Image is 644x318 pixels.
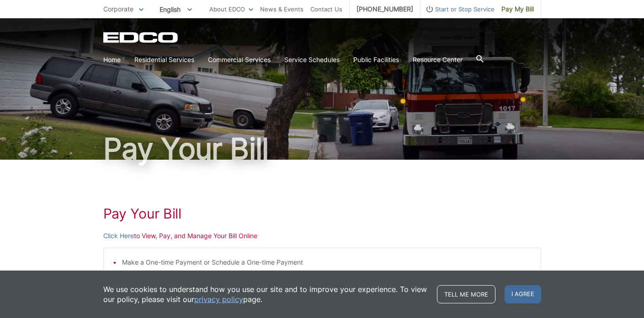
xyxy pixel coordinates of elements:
li: Make a One-time Payment or Schedule a One-time Payment [122,257,532,267]
span: English [153,2,199,17]
span: Corporate [103,5,133,13]
a: Contact Us [310,4,342,14]
a: Service Schedules [284,55,340,65]
a: Residential Services [134,55,194,65]
span: Pay My Bill [501,4,534,14]
a: Resource Center [413,55,463,65]
a: Public Facilities [353,55,399,65]
a: Click Here [103,231,134,241]
a: EDCD logo. Return to the homepage. [103,32,179,43]
span: I agree [505,285,541,303]
a: Tell me more [437,285,495,303]
a: Home [103,55,121,65]
a: privacy policy [194,294,243,304]
a: News & Events [260,4,303,14]
a: About EDCO [209,4,253,14]
p: to View, Pay, and Manage Your Bill Online [103,231,541,241]
h1: Pay Your Bill [103,134,541,163]
a: Commercial Services [208,55,271,65]
p: We use cookies to understand how you use our site and to improve your experience. To view our pol... [103,284,428,304]
h1: Pay Your Bill [103,205,541,222]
